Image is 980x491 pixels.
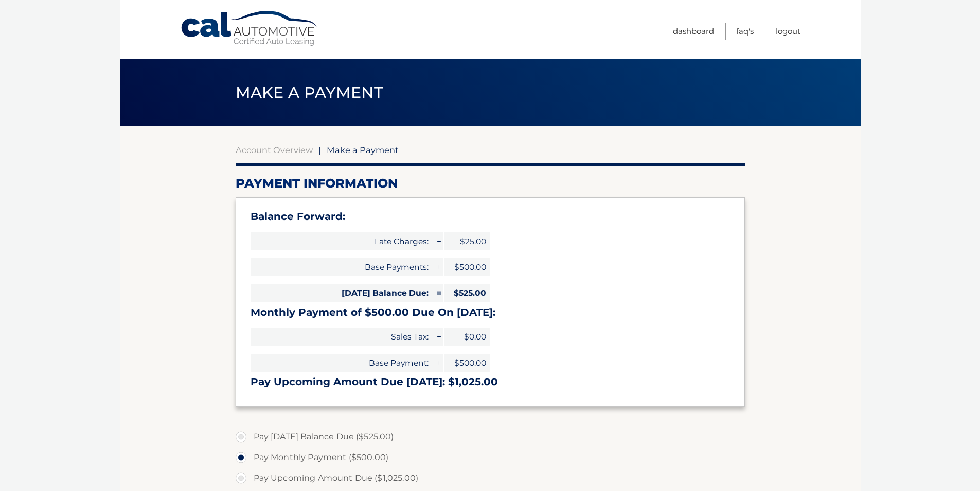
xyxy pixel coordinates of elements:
[251,284,433,302] span: [DATE] Balance Due:
[433,258,443,276] span: +
[236,468,745,488] label: Pay Upcoming Amount Due ($1,025.00)
[251,376,730,388] h3: Pay Upcoming Amount Due [DATE]: $1,025.00
[251,258,433,276] span: Base Payments:
[433,354,443,372] span: +
[444,258,490,276] span: $500.00
[444,284,490,302] span: $525.00
[433,284,443,302] span: =
[251,328,433,346] span: Sales Tax:
[673,23,714,40] a: Dashboard
[251,354,433,372] span: Base Payment:
[251,232,433,250] span: Late Charges:
[180,10,319,47] a: Cal Automotive
[236,427,745,447] label: Pay [DATE] Balance Due ($525.00)
[776,23,800,40] a: Logout
[318,145,321,155] span: |
[236,447,745,468] label: Pay Monthly Payment ($500.00)
[433,232,443,250] span: +
[251,210,730,223] h3: Balance Forward:
[444,232,490,250] span: $25.00
[251,306,730,319] h3: Monthly Payment of $500.00 Due On [DATE]:
[444,354,490,372] span: $500.00
[236,145,313,155] a: Account Overview
[236,83,383,102] span: Make a Payment
[444,328,490,346] span: $0.00
[327,145,399,155] span: Make a Payment
[236,176,745,191] h2: Payment Information
[433,328,443,346] span: +
[736,23,754,40] a: FAQ's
